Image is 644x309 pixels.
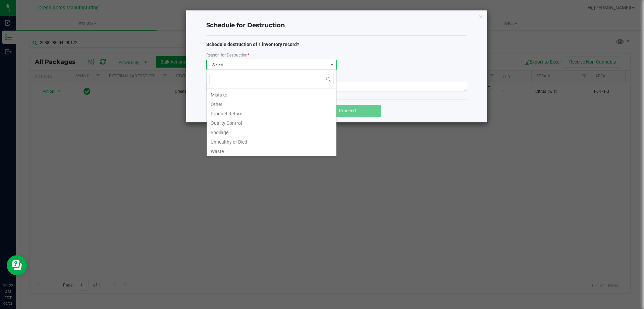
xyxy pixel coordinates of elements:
[206,42,299,47] strong: Schedule destruction of 1 inventory record?
[7,255,27,275] iframe: Resource center
[207,60,328,70] span: Select
[206,21,467,30] h4: Schedule for Destruction
[339,108,356,113] span: Proceed
[206,52,249,58] label: Reason for Destruction
[314,105,381,117] button: Proceed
